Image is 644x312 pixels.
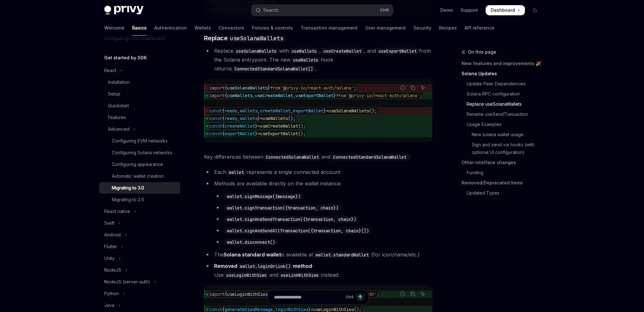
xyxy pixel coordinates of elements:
span: { [222,123,225,129]
div: Installation [108,78,130,86]
a: Automatic wallet creation [99,170,180,182]
div: Java [104,302,114,309]
div: Search... [263,6,281,14]
a: Migrating to 3.0 [99,182,180,194]
a: Features [99,112,180,123]
div: Python [104,290,119,297]
strong: Removed method [214,263,312,269]
button: Toggle dark mode [530,5,540,15]
span: = [260,116,263,121]
span: , [237,116,240,121]
button: Toggle Unity section [99,253,180,264]
a: Setup [99,88,180,100]
li: Each represents a single connected account [204,168,432,176]
span: Ctrl K [380,8,389,13]
span: ready [225,116,237,121]
li: Replace with , , and from the Solana entrypoint. The new hook returns . [204,46,432,73]
div: Unity [104,255,115,262]
code: wallet.standardWallet [313,251,371,258]
div: Configuring EVM networks [112,137,168,145]
span: createWallet [225,123,255,129]
div: Migrating to 2.0 [112,196,144,203]
div: Swift [104,219,114,227]
span: = [258,123,260,129]
span: wallets [240,116,258,121]
span: } [258,116,260,121]
span: { [222,131,225,136]
button: Toggle Advanced section [99,123,180,135]
div: Advanced [108,125,130,133]
span: useWallets [227,93,252,98]
span: Replace [204,34,286,43]
button: Toggle React section [99,65,180,76]
button: Open search [251,4,393,16]
span: Key differences between and : [204,152,432,161]
span: createWallet [260,108,290,114]
a: Migrating to 2.0 [99,194,180,205]
span: exportWallet [225,131,255,136]
code: wallet.signMessage({message}) [224,193,303,200]
code: ConnectedStandardSolanaWallet [330,154,409,161]
a: Transaction management [301,20,358,36]
a: Connectors [219,20,244,36]
span: useExportWallet [296,93,334,98]
a: Policies & controls [252,20,293,36]
code: ConnectedSolanaWallet [263,154,322,161]
div: NodeJS [104,266,121,274]
a: Removed/Deprecated Items [462,178,545,188]
div: Configuring Solana networks [112,149,172,156]
span: { [222,116,225,121]
a: New solana wallet usage [462,129,545,140]
span: { [222,108,225,114]
span: useCreateWallet [260,123,298,129]
span: useWallets [263,116,288,121]
button: Toggle Android section [99,229,180,241]
code: wallet [226,169,246,176]
button: Report incorrect code [399,83,407,92]
button: Toggle Swift section [99,217,180,229]
span: ; [420,93,422,98]
span: from [336,93,346,98]
a: Updated Types [462,188,545,198]
div: Android [104,231,121,239]
code: useLinkWithSiws [278,272,321,279]
code: useSolanaWallets [227,34,286,43]
a: Support [461,7,478,13]
button: Toggle React native section [99,206,180,217]
span: (); [288,116,296,121]
code: useLoginWithSiws [224,272,269,279]
a: Replace useSolanaWallets [462,99,545,109]
code: useWallets [290,56,321,63]
span: } [334,93,336,98]
span: wallets [240,108,258,114]
button: Ask AI [419,83,427,92]
a: Rename useSendTransaction [462,109,545,119]
span: useSolanaWallets [227,85,268,91]
a: Update Peer Dependencies [462,79,545,89]
button: Toggle Python section [99,288,180,299]
div: NodeJS (server-auth) [104,278,150,286]
a: Recipes [439,20,457,36]
a: Quickstart [99,100,180,111]
span: '@privy-io/react-auth/solana' [346,93,420,98]
li: Methods are available directly on the wallet instance: [204,179,432,246]
code: wallet.signAndSendAllTransaction({transaction, chain}[]) [224,227,371,234]
span: , [258,108,260,114]
li: - Use and instead: [204,262,432,279]
span: useExportWallet [260,131,298,136]
a: Dashboard [486,5,525,15]
span: (); [298,131,306,136]
div: React [104,67,116,74]
code: wallet.signTransaction({transaction, chain}) [224,204,341,211]
div: Setup [108,90,120,98]
span: from [270,85,280,91]
a: Authentication [154,20,187,36]
span: ready [225,108,237,114]
code: useWallets [289,48,319,55]
span: { [225,93,227,98]
button: Toggle NodeJS (server-auth) section [99,276,180,288]
span: , [252,93,255,98]
a: Welcome [104,20,124,36]
span: const [209,116,222,121]
div: Features [108,114,126,121]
